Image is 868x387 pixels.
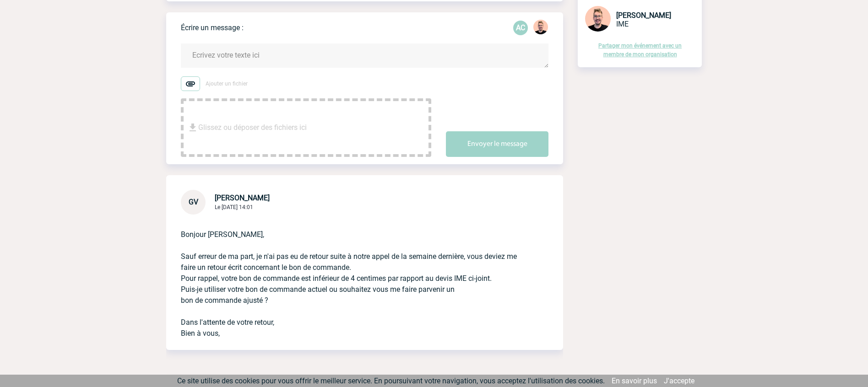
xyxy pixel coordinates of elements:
[206,81,248,87] span: Ajouter un fichier
[181,23,244,32] p: Écrire un message :
[585,6,611,32] img: 129741-1.png
[513,21,528,35] p: AC
[187,122,198,133] img: file_download.svg
[616,20,629,28] span: IME
[446,131,548,157] button: Envoyer le message
[189,198,198,206] span: GV
[177,376,605,385] span: Ce site utilise des cookies pour vous offrir le meilleur service. En poursuivant votre navigation...
[616,11,671,20] span: [PERSON_NAME]
[181,215,523,339] p: Bonjour [PERSON_NAME], Sauf erreur de ma part, je n'ai pas eu de retour suite à notre appel de la...
[533,20,548,34] img: 129741-1.png
[533,20,548,36] div: Stefan MILADINOVIC
[513,21,528,35] div: Alexandra COIGNARD
[598,43,682,58] a: Partager mon événement avec un membre de mon organisation
[612,376,657,385] a: En savoir plus
[664,376,694,385] a: J'accepte
[198,105,307,150] span: Glissez ou déposer des fichiers ici
[215,204,253,210] span: Le [DATE] 14:01
[215,193,270,202] span: [PERSON_NAME]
